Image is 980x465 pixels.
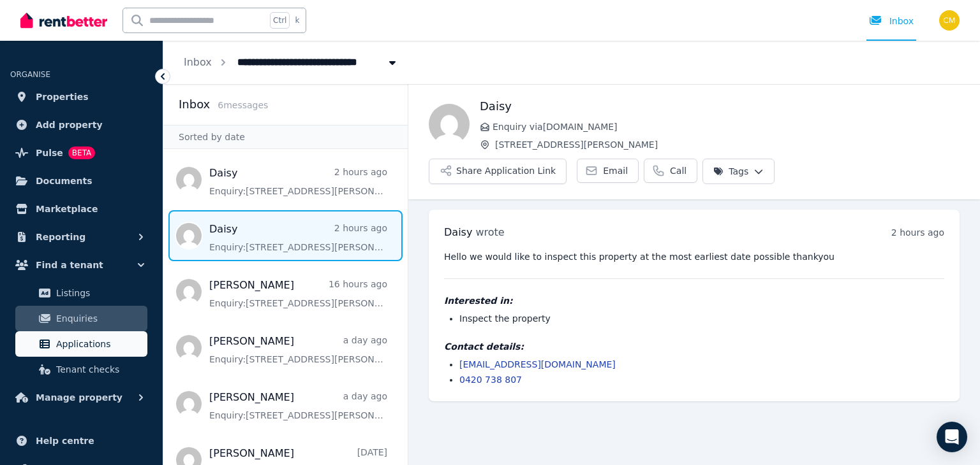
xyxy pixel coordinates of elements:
a: Properties [10,84,152,110]
span: Marketplace [36,201,98,217]
time: 2 hours ago [891,227,944,238]
img: Chantelle Martin [939,10,960,31]
a: Help centre [10,428,152,454]
a: Marketplace [10,196,152,222]
span: Email [603,164,628,177]
a: Daisy2 hours agoEnquiry:[STREET_ADDRESS][PERSON_NAME]. [209,166,387,197]
button: Reporting [10,224,152,250]
span: Reporting [36,229,85,245]
h2: Inbox [179,96,210,113]
a: Daisy2 hours agoEnquiry:[STREET_ADDRESS][PERSON_NAME]. [209,222,387,254]
div: Sorted by date [163,125,408,149]
a: 0420 738 807 [459,375,522,385]
a: Documents [10,168,152,194]
a: Email [577,159,639,183]
img: RentBetter [20,11,107,30]
span: [STREET_ADDRESS][PERSON_NAME] [495,138,960,151]
a: Inbox [184,56,212,68]
span: Call [670,164,687,177]
pre: Hello we would like to inspect this property at the most earliest date possible thankyou [444,250,944,263]
span: Listings [56,285,142,301]
span: Pulse [36,145,63,161]
span: 6 message s [218,100,268,110]
div: Open Intercom Messenger [937,422,967,452]
span: Manage property [36,390,122,405]
span: Help centre [36,433,94,448]
button: Manage property [10,385,152,410]
h4: Interested in: [444,294,944,307]
a: Add property [10,112,152,138]
span: Enquiries [56,311,142,326]
a: Tenant checks [15,357,147,382]
span: Ctrl [270,12,290,29]
span: Daisy [444,226,472,238]
h4: Contact details: [444,340,944,353]
nav: Breadcrumb [163,41,419,84]
a: [PERSON_NAME]a day agoEnquiry:[STREET_ADDRESS][PERSON_NAME]. [209,334,387,366]
h1: Daisy [480,97,960,115]
span: BETA [68,147,95,159]
a: Listings [15,280,147,306]
a: [EMAIL_ADDRESS][DOMAIN_NAME] [459,359,616,369]
a: [PERSON_NAME]a day agoEnquiry:[STREET_ADDRESS][PERSON_NAME]. [209,390,387,422]
div: Inbox [869,15,914,27]
span: Documents [36,173,93,189]
span: Properties [36,89,89,104]
a: Applications [15,331,147,357]
span: Enquiry via [DOMAIN_NAME] [493,120,960,133]
a: Enquiries [15,306,147,331]
span: k [295,15,299,25]
span: Find a tenant [36,257,103,273]
span: ORGANISE [10,70,50,79]
a: Call [644,159,697,183]
button: Tags [702,159,775,184]
span: Add property [36,117,103,132]
span: Tags [713,165,748,178]
li: Inspect the property [459,312,944,325]
a: PulseBETA [10,140,152,166]
img: Daisy [429,104,470,145]
span: Applications [56,336,142,352]
a: [PERSON_NAME]16 hours agoEnquiry:[STREET_ADDRESS][PERSON_NAME]. [209,278,387,310]
button: Share Application Link [429,159,567,184]
button: Find a tenant [10,252,152,278]
span: wrote [475,226,504,238]
span: Tenant checks [56,362,142,377]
